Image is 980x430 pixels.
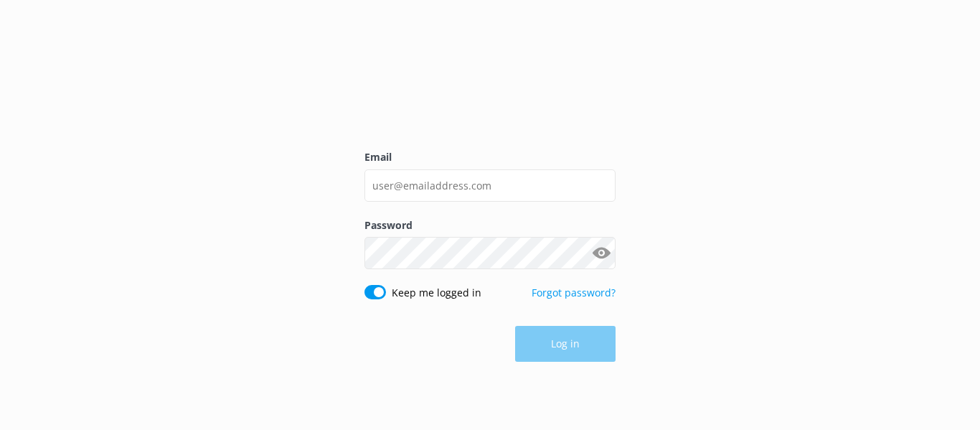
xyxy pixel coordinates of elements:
label: Email [364,149,616,165]
label: Keep me logged in [392,285,481,301]
input: user@emailaddress.com [364,169,616,202]
button: Show password [587,239,616,268]
label: Password [364,218,616,233]
a: Forgot password? [532,286,616,299]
